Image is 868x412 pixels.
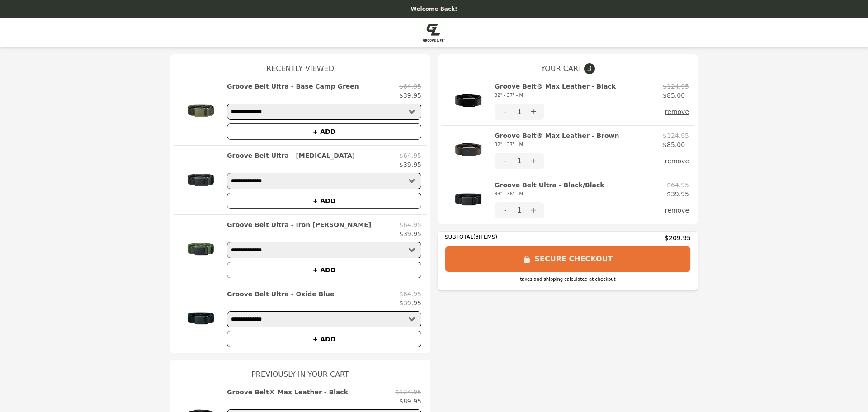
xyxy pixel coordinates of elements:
[495,131,619,149] h2: Groove Belt® Max Leather - Brown
[523,153,544,169] button: +
[541,63,582,74] span: YOUR CART
[395,388,421,397] p: $124.95
[495,202,516,218] button: -
[665,153,689,169] button: remove
[665,104,689,120] button: remove
[227,173,421,189] select: Select a product variant
[227,193,421,209] button: + ADD
[445,246,691,272] button: SECURE CHECKOUT
[495,104,516,120] button: -
[227,123,421,140] button: + ADD
[423,24,445,42] img: Brand Logo
[663,82,689,91] p: $124.95
[399,82,421,91] p: $64.95
[227,289,334,298] h2: Groove Belt Ultra - Oxide Blue
[445,234,473,240] span: SUBTOTAL
[665,202,689,218] button: remove
[399,160,421,169] p: $39.95
[447,131,490,169] img: Groove Belt® Max Leather - Brown
[399,220,421,229] p: $64.95
[495,153,516,169] button: -
[495,82,616,100] h2: Groove Belt® Max Leather - Black
[227,262,421,278] button: + ADD
[399,298,421,308] p: $39.95
[447,82,490,120] img: Groove Belt® Max Leather - Black
[495,189,604,199] div: 33" - 36" - M
[174,54,427,76] h1: Recently Viewed
[665,233,691,242] span: $209.95
[399,229,421,238] p: $39.95
[227,388,348,397] h2: Groove Belt® Max Leather - Black
[445,276,691,283] div: taxes and shipping calculated at checkout
[227,82,359,91] h2: Groove Belt Ultra - Base Camp Green
[399,289,421,298] p: $64.95
[227,104,421,120] select: Select a product variant
[663,140,689,149] p: $85.00
[174,360,427,382] h1: Previously In Your Cart
[179,289,222,347] img: Groove Belt Ultra - Oxide Blue
[667,189,689,199] p: $39.95
[399,91,421,100] p: $39.95
[399,151,421,160] p: $64.95
[663,91,689,100] p: $85.00
[663,131,689,140] p: $124.95
[516,153,523,169] div: 1
[523,202,544,218] button: +
[5,5,863,13] p: Welcome Back!
[227,242,421,258] select: Select a product variant
[399,397,421,406] p: $89.95
[495,91,616,100] div: 32" - 37" - M
[584,63,595,74] span: 3
[516,104,523,120] div: 1
[227,220,371,229] h2: Groove Belt Ultra - Iron [PERSON_NAME]
[516,202,523,218] div: 1
[495,180,604,199] h2: Groove Belt Ultra - Black/Black
[179,151,222,209] img: Groove Belt Ultra - Coal Dust
[447,180,490,218] img: Groove Belt Ultra - Black/Black
[179,82,222,140] img: Groove Belt Ultra - Base Camp Green
[473,234,497,240] span: ( 3 ITEMS)
[227,311,421,327] select: Select a product variant
[227,331,421,347] button: + ADD
[495,140,619,149] div: 32" - 37" - M
[667,180,689,189] p: $64.95
[179,220,222,278] img: Groove Belt Ultra - Iron Moss
[523,104,544,120] button: +
[227,151,355,160] h2: Groove Belt Ultra - [MEDICAL_DATA]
